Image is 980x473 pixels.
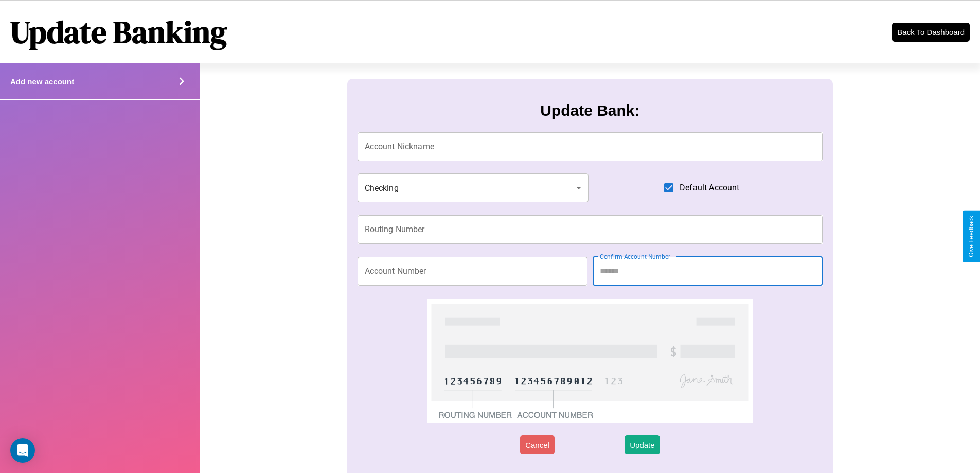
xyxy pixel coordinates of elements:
[540,102,639,119] h3: Update Bank:
[10,77,74,86] h4: Add new account
[520,435,555,454] button: Cancel
[358,173,589,202] div: Checking
[10,11,227,53] h1: Update Banking
[625,435,660,454] button: Update
[892,23,970,42] button: Back To Dashboard
[680,182,739,194] span: Default Account
[427,299,753,423] img: check
[10,438,35,463] div: Open Intercom Messenger
[600,252,670,261] label: Confirm Account Number
[968,216,975,257] div: Give Feedback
